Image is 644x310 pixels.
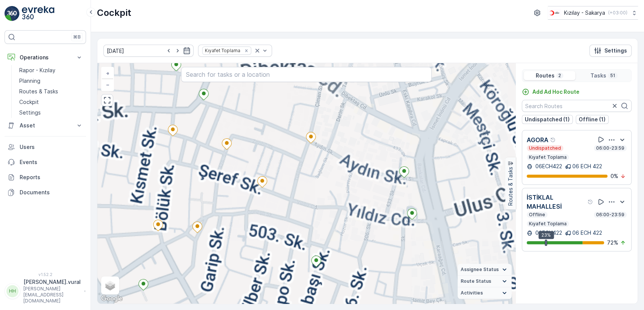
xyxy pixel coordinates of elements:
span: Assignee Status [461,267,499,273]
p: Reports [20,174,83,181]
p: Kıyafet Toplama [528,154,567,160]
a: Rapor - Kızılay [16,65,86,76]
p: Undispatched (1) [525,116,570,123]
a: Users [5,139,86,155]
button: Settings [589,45,632,57]
span: Activities [461,290,483,296]
p: 72 % [607,239,618,246]
a: Add Ad Hoc Route [522,88,579,96]
p: Operations [20,54,71,61]
img: k%C4%B1z%C4%B1lay_DTAvauz.png [548,9,561,17]
a: Cockpit [16,97,86,107]
p: [PERSON_NAME][EMAIL_ADDRESS][DOMAIN_NAME] [23,286,81,304]
a: Routes & Tasks [16,86,86,97]
p: 0 % [610,172,618,180]
p: 06:00-23:59 [595,212,625,218]
p: Settings [604,47,627,54]
span: v 1.52.2 [5,272,86,277]
p: Undispatched [528,145,562,151]
span: − [106,81,110,88]
img: logo_light-DOdMpM7g.png [22,6,54,21]
p: Routes & Tasks [19,88,58,95]
summary: Route Status [458,276,512,287]
img: logo [5,6,20,21]
div: HH [6,285,18,297]
div: Help Tooltip Icon [587,199,593,205]
a: Open this area in Google Maps (opens a new window) [99,294,124,304]
button: Undispatched (1) [522,115,573,124]
p: Users [20,143,83,151]
p: 06 ECH 422 [572,163,602,170]
a: Zoom Out [102,79,113,90]
p: 51 [609,73,616,79]
p: Asset [20,122,71,129]
p: İSTİKLAL MAHALLESİ [527,193,586,211]
p: 06ECH422 [534,229,562,237]
p: Documents [20,189,83,196]
p: Add Ad Hoc Route [532,88,579,96]
p: Offline (1) [579,116,606,123]
p: Routes [536,72,555,79]
button: Kızılay - Sakarya(+03:00) [548,6,638,20]
a: Settings [16,107,86,118]
p: [PERSON_NAME].vural [23,278,81,286]
p: Kızılay - Sakarya [564,9,605,17]
summary: Assignee Status [458,264,512,276]
p: Offline [528,212,546,218]
a: Documents [5,185,86,200]
p: 2 [558,73,562,79]
p: Kıyafet Toplama [528,221,567,227]
p: ⌘B [73,34,81,40]
a: Zoom In [102,68,113,79]
p: Cockpit [19,98,39,106]
input: Search Routes [522,100,632,112]
div: Kıyafet Toplama [203,47,241,54]
summary: Activities [458,287,512,299]
div: Remove Kıyafet Toplama [242,48,251,54]
div: 23% [538,231,554,239]
button: HH[PERSON_NAME].vural[PERSON_NAME][EMAIL_ADDRESS][DOMAIN_NAME] [5,278,86,304]
p: Cockpit [97,7,131,19]
p: ( +03:00 ) [608,10,627,16]
p: 06:00-23:59 [595,145,625,151]
span: + [106,70,109,76]
input: Search for tasks or a location [181,67,432,82]
p: Routes & Tasks [507,167,514,206]
p: AGORA [527,135,549,144]
p: 06 ECH 422 [572,229,602,237]
a: Planning [16,76,86,86]
button: Offline (1) [576,115,609,124]
p: Events [20,158,83,166]
a: Layers [102,277,118,294]
a: Events [5,155,86,170]
button: Operations [5,50,86,65]
p: Tasks [590,72,606,79]
p: Rapor - Kızılay [19,67,55,74]
p: Settings [19,109,41,116]
button: Asset [5,118,86,133]
input: dd/mm/yyyy [103,45,194,57]
a: Reports [5,170,86,185]
p: Planning [19,77,40,85]
span: Route Status [461,278,491,284]
p: 06ECH422 [534,163,562,170]
img: Google [99,294,124,304]
div: Help Tooltip Icon [550,137,556,143]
